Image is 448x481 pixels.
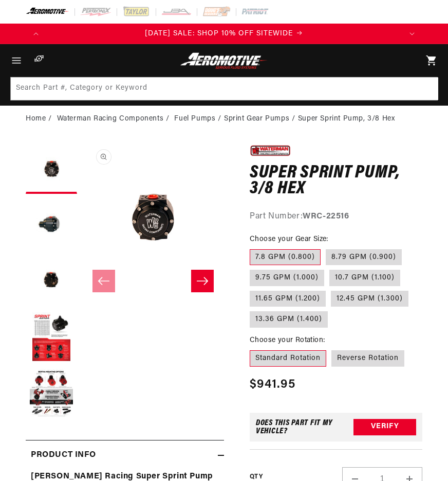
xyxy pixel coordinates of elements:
[250,165,422,197] h1: Super Sprint Pump, 3/8 Hex
[92,270,115,292] button: Slide left
[250,234,329,245] legend: Choose your Gear Size:
[26,440,224,470] summary: Product Info
[250,291,326,307] label: 11.65 GPM (1.200)
[250,249,321,266] label: 7.8 GPM (0.800)
[224,113,298,125] li: Sprint Gear Pumps
[26,368,77,419] button: Load image 5 in gallery view
[191,270,214,292] button: Slide right
[250,375,295,394] span: $941.95
[250,311,328,328] label: 13.36 GPM (1.400)
[145,30,293,37] span: [DATE] SALE: SHOP 10% OFF SITEWIDE
[46,28,402,39] a: [DATE] SALE: SHOP 10% OFF SITEWIDE
[326,249,402,266] label: 8.79 GPM (0.900)
[26,199,77,250] button: Load image 2 in gallery view
[331,350,404,367] label: Reverse Rotation
[250,270,324,286] label: 9.75 GPM (1.000)
[250,350,326,367] label: Standard Rotation
[256,419,353,435] div: Does This part fit My vehicle?
[57,113,164,125] a: Waterman Racing Components
[26,312,77,363] button: Load image 4 in gallery view
[178,52,269,69] img: Aeromotive
[26,143,77,194] button: Load image 1 in gallery view
[11,77,438,100] input: Search Part #, Category or Keyword
[329,270,400,286] label: 10.7 GPM (1.100)
[26,113,46,125] a: Home
[26,143,224,419] media-gallery: Gallery Viewer
[298,113,395,125] li: Super Sprint Pump, 3/8 Hex
[46,28,402,39] div: 1 of 3
[415,77,437,100] button: Search Part #, Category or Keyword
[331,291,408,307] label: 12.45 GPM (1.300)
[303,212,349,221] strong: WRC-22516
[174,113,215,125] a: Fuel Pumps
[250,210,422,224] div: Part Number:
[26,24,46,44] button: Translation missing: en.sections.announcements.previous_announcement
[402,24,422,44] button: Translation missing: en.sections.announcements.next_announcement
[31,449,96,462] h2: Product Info
[353,419,416,435] button: Verify
[5,44,28,77] summary: Menu
[31,472,213,480] strong: [PERSON_NAME] Racing Super Sprint Pump
[26,113,422,125] nav: breadcrumbs
[250,335,326,346] legend: Choose your Rotation:
[46,28,402,39] div: Announcement
[26,255,77,307] button: Load image 3 in gallery view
